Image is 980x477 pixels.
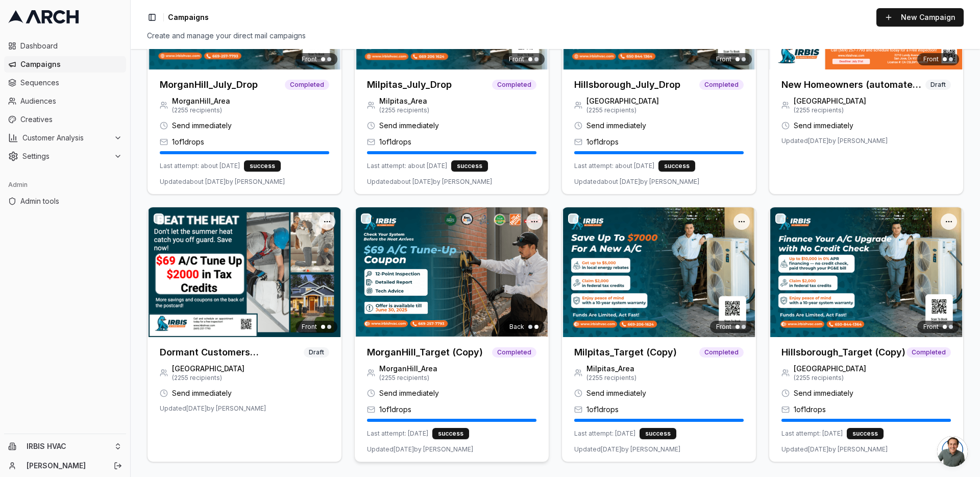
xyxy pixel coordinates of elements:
[4,148,126,164] button: Settings
[4,438,126,455] button: IRBIS HVAC
[794,374,866,382] span: ( 2255 recipients)
[302,55,317,63] span: Front
[379,137,411,147] span: 1 of 1 drops
[781,78,925,92] h3: New Homeowners (automated Campaign)
[451,160,488,172] div: success
[379,364,437,374] span: MorganHill_Area
[4,177,126,193] div: Admin
[574,430,635,438] span: Last attempt: [DATE]
[4,130,126,146] button: Customer Analysis
[906,347,951,357] span: Completed
[492,80,536,90] span: Completed
[492,347,536,357] span: Completed
[925,80,951,90] span: Draft
[379,106,429,114] span: ( 2255 recipients)
[586,106,659,114] span: ( 2255 recipients)
[172,374,244,382] span: ( 2255 recipients)
[794,106,866,114] span: ( 2255 recipients)
[160,404,266,413] span: Updated [DATE] by [PERSON_NAME]
[574,345,677,360] h3: Milpitas_Target (Copy)
[4,75,126,91] a: Sequences
[27,442,110,451] span: IRBIS HVAC
[367,162,447,170] span: Last attempt: about [DATE]
[20,96,122,106] span: Audiences
[847,428,884,439] div: success
[574,445,680,454] span: Updated [DATE] by [PERSON_NAME]
[302,323,317,331] span: Front
[27,461,103,471] a: [PERSON_NAME]
[160,78,258,92] h3: MorganHill_July_Drop
[923,323,939,331] span: Front
[509,55,524,63] span: Front
[147,31,964,41] div: Create and manage your direct mail campaigns
[160,345,304,360] h3: Dormant Customers (automated campaign)
[4,111,126,128] a: Creatives
[172,388,232,398] span: Send immediately
[367,430,428,438] span: Last attempt: [DATE]
[716,323,731,331] span: Front
[367,178,492,186] span: Updated about [DATE] by [PERSON_NAME]
[20,41,122,51] span: Dashboard
[586,404,619,415] span: 1 of 1 drops
[160,178,285,186] span: Updated about [DATE] by [PERSON_NAME]
[4,56,126,73] a: Campaigns
[781,445,888,454] span: Updated [DATE] by [PERSON_NAME]
[285,80,329,90] span: Completed
[574,178,699,186] span: Updated about [DATE] by [PERSON_NAME]
[923,55,939,63] span: Front
[781,345,905,360] h3: Hillsborough_Target (Copy)
[937,436,968,467] a: Open chat
[4,38,126,54] a: Dashboard
[509,323,524,331] span: Back
[20,78,122,88] span: Sequences
[794,96,866,106] span: [GEOGRAPHIC_DATA]
[699,347,744,357] span: Completed
[244,160,281,172] div: success
[160,162,240,170] span: Last attempt: about [DATE]
[379,374,437,382] span: ( 2255 recipients)
[574,78,680,92] h3: Hillsborough_July_Drop
[172,96,230,106] span: MorganHill_Area
[168,12,209,22] nav: breadcrumb
[876,8,964,27] button: New Campaign
[699,80,744,90] span: Completed
[4,93,126,109] a: Audiences
[111,459,125,473] button: Log out
[4,193,126,209] a: Admin tools
[379,96,429,106] span: Milpitas_Area
[172,364,244,374] span: [GEOGRAPHIC_DATA]
[22,133,110,143] span: Customer Analysis
[22,151,110,161] span: Settings
[716,55,731,63] span: Front
[379,388,439,398] span: Send immediately
[586,374,636,382] span: ( 2255 recipients)
[20,196,122,206] span: Admin tools
[379,121,439,131] span: Send immediately
[658,160,695,172] div: success
[432,428,469,439] div: success
[148,207,341,337] img: Front creative for Dormant Customers (automated campaign)
[168,12,209,22] span: Campaigns
[794,388,853,398] span: Send immediately
[562,207,756,337] img: Front creative for Milpitas_Target (Copy)
[304,347,329,357] span: Draft
[794,121,853,131] span: Send immediately
[574,162,654,170] span: Last attempt: about [DATE]
[355,207,549,337] img: Back creative for MorganHill_Target (Copy)
[794,364,866,374] span: [GEOGRAPHIC_DATA]
[367,445,473,454] span: Updated [DATE] by [PERSON_NAME]
[367,345,483,360] h3: MorganHill_Target (Copy)
[640,428,676,439] div: success
[781,137,888,145] span: Updated [DATE] by [PERSON_NAME]
[379,404,411,415] span: 1 of 1 drops
[769,207,963,337] img: Front creative for Hillsborough_Target (Copy)
[172,121,232,131] span: Send immediately
[20,59,122,69] span: Campaigns
[367,78,452,92] h3: Milpitas_July_Drop
[586,96,659,106] span: [GEOGRAPHIC_DATA]
[20,114,122,125] span: Creatives
[586,388,646,398] span: Send immediately
[586,137,619,147] span: 1 of 1 drops
[586,121,646,131] span: Send immediately
[794,404,826,415] span: 1 of 1 drops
